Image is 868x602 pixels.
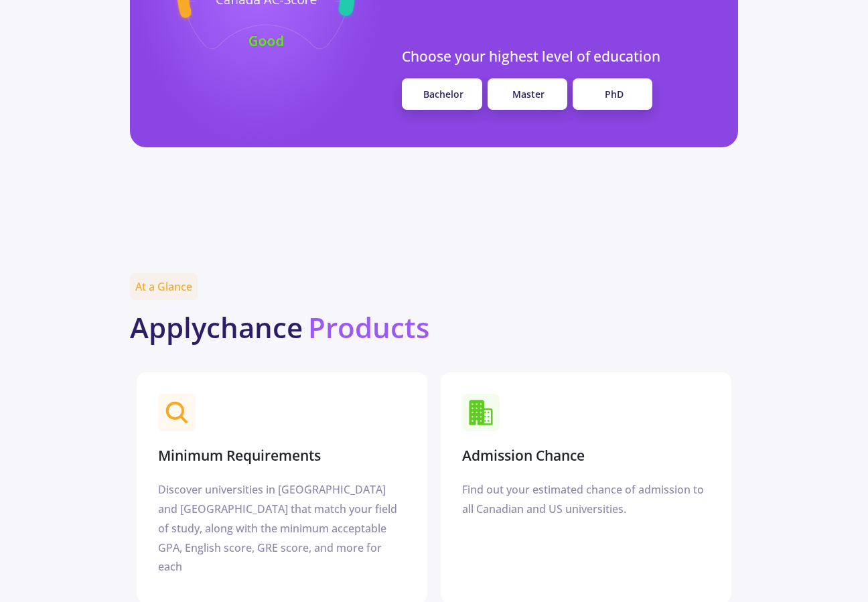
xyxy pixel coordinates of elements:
[130,308,303,346] b: Applychance
[158,480,406,577] div: Discover universities in [GEOGRAPHIC_DATA] and [GEOGRAPHIC_DATA] that match your field of study, ...
[402,78,482,110] a: Bachelor
[462,447,585,464] h3: Admission Chance
[605,88,624,100] span: PhD
[512,88,545,100] span: Master
[158,447,321,464] h3: Minimum Requirements
[488,78,567,110] a: Master
[130,273,198,300] span: At a Glance
[462,480,710,519] div: Find out your estimated chance of admission to all Canadian and US universities.
[573,78,652,110] a: PhD
[402,46,721,68] p: Choose your highest level of education
[423,88,463,100] span: Bachelor
[308,308,429,346] b: Products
